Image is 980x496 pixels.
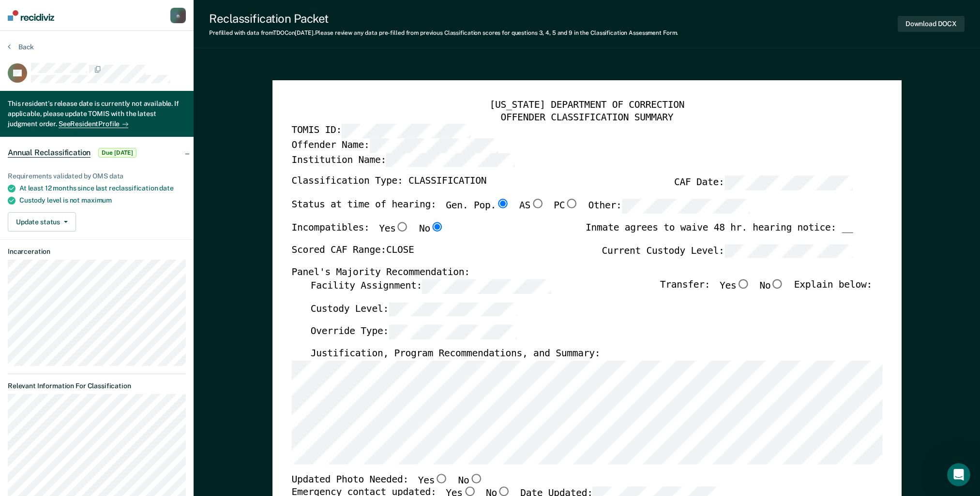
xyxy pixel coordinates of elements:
input: Facility Assignment: [422,279,550,293]
label: Yes [719,279,750,293]
label: Other: [588,199,750,214]
input: CAF Date: [724,176,853,190]
span: maximum [81,196,112,204]
label: No [419,222,443,235]
input: Other: [621,199,750,214]
input: Yes [435,474,448,483]
input: Yes [736,279,750,289]
img: Recidiviz [8,10,54,21]
div: At least 12 months since last reclassification [19,184,186,192]
label: AS [519,199,544,214]
input: TOMIS ID: [341,124,470,139]
label: Classification Type: CLASSIFICATION [291,176,486,190]
div: Status at time of hearing: [291,199,750,222]
button: Download DOCX [898,16,965,32]
input: Yes [395,222,409,232]
button: n [170,8,186,23]
label: Custody Level: [310,302,517,317]
span: date [159,184,173,192]
input: Current Custody Level: [724,244,853,258]
input: No [770,279,784,289]
iframe: Intercom live chat [947,463,970,486]
input: Override Type: [388,325,517,339]
label: Offender Name: [291,139,498,153]
label: PC [554,199,578,214]
label: Current Custody Level: [602,244,853,258]
div: OFFENDER CLASSIFICATION SUMMARY [291,112,882,124]
div: Incompatibles: [291,222,444,244]
div: Requirements validated by OMS data [8,172,186,180]
div: Custody level is not [19,196,186,204]
dt: Incarceration [8,248,186,256]
input: No [469,474,482,483]
div: Panel's Majority Recommendation: [291,267,853,279]
label: Institution Name: [291,153,515,168]
div: Updated Photo Needed: [291,474,483,487]
label: No [458,474,482,487]
div: Inmate agrees to waive 48 hr. hearing notice: __ [586,222,853,244]
a: SeeResidentProfile [59,120,128,128]
label: CAF Date: [674,176,853,190]
div: Prefilled with data from TDOC on [DATE] . Please review any data pre-filled from previous Classif... [209,29,678,36]
label: Yes [418,474,448,487]
input: Institution Name: [386,153,515,168]
label: Override Type: [310,325,517,339]
span: Annual Reclassification [8,148,90,158]
input: PC [565,199,578,209]
label: No [759,279,784,293]
input: Custody Level: [388,302,517,317]
label: TOMIS ID: [291,124,470,139]
input: No [430,222,443,232]
input: Offender Name: [369,139,498,153]
input: Gen. Pop. [496,199,509,209]
div: Reclassification Packet [209,12,678,26]
button: Update status [8,212,76,232]
label: Scored CAF Range: CLOSE [291,244,414,258]
label: Gen. Pop. [446,199,510,214]
label: Facility Assignment: [310,279,550,293]
input: AS [530,199,544,209]
label: Yes [379,222,409,235]
span: Due [DATE] [98,148,136,158]
button: Back [8,43,34,51]
label: Justification, Program Recommendations, and Summary: [310,348,600,361]
dt: Relevant Information For Classification [8,382,186,390]
div: [US_STATE] DEPARTMENT OF CORRECTION [291,100,882,112]
div: Transfer: Explain below: [660,279,872,302]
